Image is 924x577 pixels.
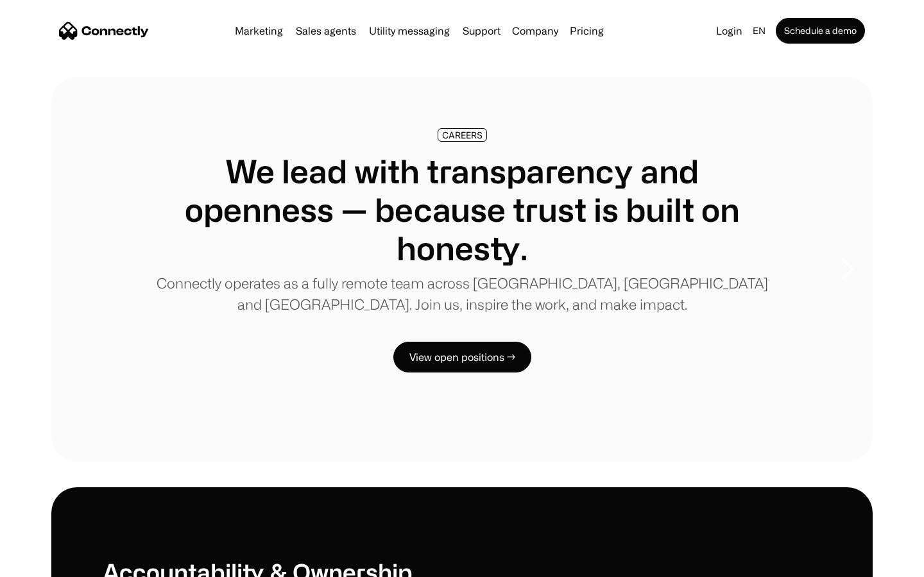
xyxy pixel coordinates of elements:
div: en [748,22,773,40]
aside: Language selected: English [13,553,77,573]
div: carousel [51,77,873,462]
div: Company [512,22,558,40]
h1: We lead with transparency and openness — because trust is built on honesty. [154,152,770,267]
a: home [59,21,149,40]
a: Schedule a demo [776,18,865,44]
a: Sales agents [291,26,361,36]
p: Connectly operates as a fully remote team across [GEOGRAPHIC_DATA], [GEOGRAPHIC_DATA] and [GEOGRA... [154,272,770,315]
a: Marketing [230,26,288,36]
a: Utility messaging [364,26,455,36]
div: CAREERS [442,130,483,140]
div: Company [508,22,562,40]
div: next slide [821,205,873,333]
div: en [753,22,766,40]
a: Support [458,26,506,36]
ul: Language list [26,555,77,573]
a: Pricing [565,26,609,36]
a: View open positions → [393,342,531,372]
a: Login [711,22,748,40]
div: 1 of 8 [51,77,873,462]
